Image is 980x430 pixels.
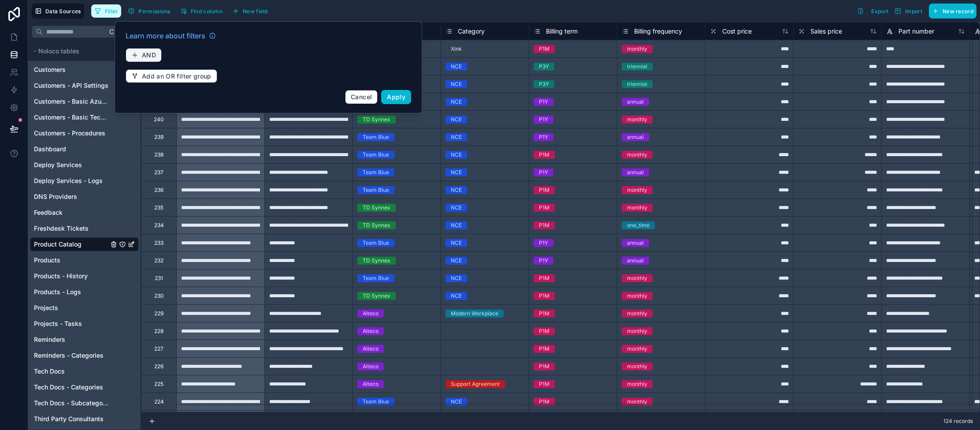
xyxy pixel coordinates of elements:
div: P1M [539,363,549,370]
div: P1M [539,398,549,406]
div: 229 [154,310,163,317]
div: NCE [451,186,462,194]
div: annual [627,239,644,247]
span: New field [243,8,268,15]
span: Add an OR filter group [142,72,212,80]
div: one_time [627,221,650,229]
div: 239 [154,134,163,141]
div: NCE [451,80,462,88]
button: Import [891,4,925,19]
div: 235 [154,204,163,211]
span: Cost price [722,27,752,36]
div: P1M [539,292,549,300]
div: triennial [627,63,647,71]
span: Part number [898,27,934,36]
div: monthly [627,398,647,406]
span: Data Sources [45,8,81,15]
span: AND [142,51,156,59]
div: triennial [627,80,647,88]
div: NCE [451,116,462,123]
button: Cancel [345,90,378,104]
div: annual [627,98,644,106]
div: NCE [451,151,462,159]
div: Support Agreement [451,380,500,388]
span: Find column [191,8,223,15]
span: Billing term [546,27,578,36]
div: monthly [627,327,647,335]
div: TD Synnex [363,221,390,229]
a: Permissions [125,4,177,18]
div: NCE [451,168,462,176]
div: P1M [539,204,549,212]
div: 234 [154,222,164,229]
button: Find column [177,4,226,18]
div: 231 [155,275,163,282]
div: P1Y [539,116,548,123]
div: 240 [154,116,164,123]
div: NCE [451,239,462,247]
div: TD Synnex [363,116,390,123]
div: NCE [451,221,462,229]
div: monthly [627,151,647,159]
div: P1Y [539,133,548,141]
div: P1Y [539,239,548,247]
div: 232 [154,257,163,264]
div: monthly [627,363,647,370]
button: Permissions [125,4,173,18]
span: 124 records [943,418,973,425]
div: NCE [451,274,462,282]
span: Export [871,8,888,15]
div: P1M [539,327,549,335]
div: 233 [154,239,163,247]
button: Export [854,4,891,19]
span: Billing frequency [634,27,682,36]
div: TD Synnex [363,292,390,300]
div: P1M [539,274,549,282]
div: 224 [154,398,164,405]
span: Filter [105,8,119,15]
div: annual [627,133,644,141]
div: annual [627,257,644,265]
div: 236 [154,187,163,194]
button: New record [929,4,976,19]
span: New record [943,8,973,15]
span: Import [905,8,922,15]
span: Permissions [138,8,170,15]
span: Learn more about filters [126,30,205,41]
div: P3Y [539,80,549,88]
button: Data Sources [32,4,84,19]
div: 228 [154,328,163,335]
button: AND [126,48,162,62]
div: P1M [539,45,549,53]
span: Apply [387,93,405,101]
div: monthly [627,204,647,212]
div: TD Synnex [363,204,390,212]
div: monthly [627,186,647,194]
div: P1M [539,310,549,318]
div: P1Y [539,168,548,176]
div: 230 [154,292,164,299]
div: P1M [539,186,549,194]
div: 237 [154,169,163,176]
div: monthly [627,274,647,282]
div: NCE [451,292,462,300]
span: Sales price [810,27,842,36]
div: Team Blue [363,151,389,159]
div: monthly [627,310,647,318]
div: NCE [451,98,462,106]
div: NCE [451,204,462,212]
div: 238 [154,151,163,158]
div: Team Blue [363,186,389,194]
div: Team Blue [363,274,389,282]
div: Team Blue [363,398,389,406]
div: P3Y [539,63,549,71]
a: Learn more about filters [126,30,216,41]
div: P1M [539,221,549,229]
div: NCE [451,63,462,71]
button: New field [229,4,271,18]
div: 227 [154,345,163,352]
div: Team Blue [363,133,389,141]
button: Apply [381,90,411,104]
div: 225 [154,381,163,388]
div: monthly [627,292,647,300]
